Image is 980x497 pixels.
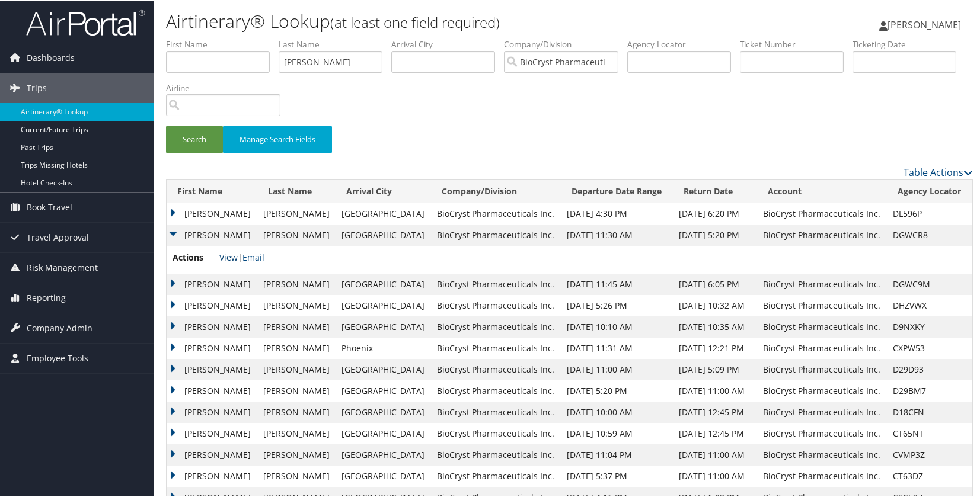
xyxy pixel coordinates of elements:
span: Reporting [27,282,66,312]
img: airportal-logo.png [26,8,145,36]
td: [DATE] 11:00 AM [673,379,757,400]
td: [GEOGRAPHIC_DATA] [336,422,431,443]
td: BioCryst Pharmaceuticals Inc. [431,358,561,379]
td: [DATE] 6:20 PM [673,202,757,223]
td: D29D93 [887,358,972,379]
td: [PERSON_NAME] [167,202,257,223]
span: Employee Tools [27,342,88,372]
td: [DATE] 10:32 AM [673,294,757,315]
td: [GEOGRAPHIC_DATA] [336,379,431,400]
th: Return Date: activate to sort column ascending [673,179,757,202]
a: Email [242,251,264,262]
th: Departure Date Range: activate to sort column ascending [561,179,673,202]
a: View [219,251,238,262]
td: [PERSON_NAME] [167,272,257,294]
button: Manage Search Fields [223,124,332,152]
td: BioCryst Pharmaceuticals Inc. [757,272,887,294]
td: BioCryst Pharmaceuticals Inc. [757,315,887,336]
td: [PERSON_NAME] [167,294,257,315]
td: [PERSON_NAME] [167,422,257,443]
td: [DATE] 10:00 AM [561,400,673,422]
td: [DATE] 10:59 AM [561,422,673,443]
td: [PERSON_NAME] [257,272,336,294]
td: [DATE] 5:09 PM [673,358,757,379]
td: BioCryst Pharmaceuticals Inc. [757,223,887,245]
span: [PERSON_NAME] [888,17,961,30]
td: [DATE] 12:45 PM [673,400,757,422]
td: [PERSON_NAME] [257,294,336,315]
td: BioCryst Pharmaceuticals Inc. [431,315,561,336]
td: [GEOGRAPHIC_DATA] [336,315,431,336]
td: D18CFN [887,400,972,422]
a: [PERSON_NAME] [879,6,973,41]
td: BioCryst Pharmaceuticals Inc. [757,379,887,400]
td: [DATE] 4:30 PM [561,202,673,223]
span: Trips [27,72,47,102]
td: BioCryst Pharmaceuticals Inc. [431,294,561,315]
label: Ticket Number [740,37,853,49]
td: [GEOGRAPHIC_DATA] [336,443,431,464]
span: Company Admin [27,312,92,342]
span: Book Travel [27,191,72,221]
span: Travel Approval [27,222,89,251]
td: [PERSON_NAME] [257,223,336,245]
th: Arrival City: activate to sort column ascending [336,179,431,202]
th: Company/Division [431,179,561,202]
span: Actions [173,250,217,263]
td: DGWC9M [887,272,972,294]
td: CXPW53 [887,336,972,358]
td: [PERSON_NAME] [257,379,336,400]
td: [DATE] 12:21 PM [673,336,757,358]
td: BioCryst Pharmaceuticals Inc. [431,443,561,464]
td: [DATE] 12:45 PM [673,422,757,443]
label: Company/Division [504,37,627,49]
td: BioCryst Pharmaceuticals Inc. [757,358,887,379]
td: BioCryst Pharmaceuticals Inc. [431,464,561,486]
td: BioCryst Pharmaceuticals Inc. [431,336,561,358]
td: [PERSON_NAME] [167,315,257,336]
td: BioCryst Pharmaceuticals Inc. [431,400,561,422]
td: BioCryst Pharmaceuticals Inc. [431,379,561,400]
td: [PERSON_NAME] [167,223,257,245]
td: [PERSON_NAME] [257,422,336,443]
td: [DATE] 5:37 PM [561,464,673,486]
td: [DATE] 10:35 AM [673,315,757,336]
td: [DATE] 11:30 AM [561,223,673,245]
td: CVMP3Z [887,443,972,464]
td: BioCryst Pharmaceuticals Inc. [757,443,887,464]
td: [GEOGRAPHIC_DATA] [336,400,431,422]
button: Search [166,124,223,152]
td: [DATE] 10:10 AM [561,315,673,336]
td: BioCryst Pharmaceuticals Inc. [431,272,561,294]
td: [PERSON_NAME] [257,464,336,486]
td: BioCryst Pharmaceuticals Inc. [757,400,887,422]
td: [DATE] 5:20 PM [673,223,757,245]
label: Ticketing Date [853,37,965,49]
label: Airline [166,81,289,93]
td: [PERSON_NAME] [167,464,257,486]
td: CT63DZ [887,464,972,486]
td: [DATE] 5:26 PM [561,294,673,315]
label: Last Name [279,37,391,49]
td: DHZVWX [887,294,972,315]
td: [GEOGRAPHIC_DATA] [336,272,431,294]
td: [PERSON_NAME] [257,358,336,379]
label: Agency Locator [627,37,740,49]
td: [PERSON_NAME] [167,443,257,464]
td: [DATE] 11:00 AM [673,443,757,464]
td: [PERSON_NAME] [167,358,257,379]
td: [GEOGRAPHIC_DATA] [336,358,431,379]
td: [PERSON_NAME] [257,400,336,422]
span: Dashboards [27,42,75,72]
td: BioCryst Pharmaceuticals Inc. [757,294,887,315]
td: [GEOGRAPHIC_DATA] [336,294,431,315]
td: [DATE] 11:00 AM [673,464,757,486]
td: [PERSON_NAME] [257,443,336,464]
td: DL596P [887,202,972,223]
label: Arrival City [391,37,504,49]
td: [DATE] 11:31 AM [561,336,673,358]
th: Agency Locator: activate to sort column ascending [887,179,972,202]
td: [DATE] 5:20 PM [561,379,673,400]
td: [DATE] 6:05 PM [673,272,757,294]
th: Account: activate to sort column ascending [757,179,887,202]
